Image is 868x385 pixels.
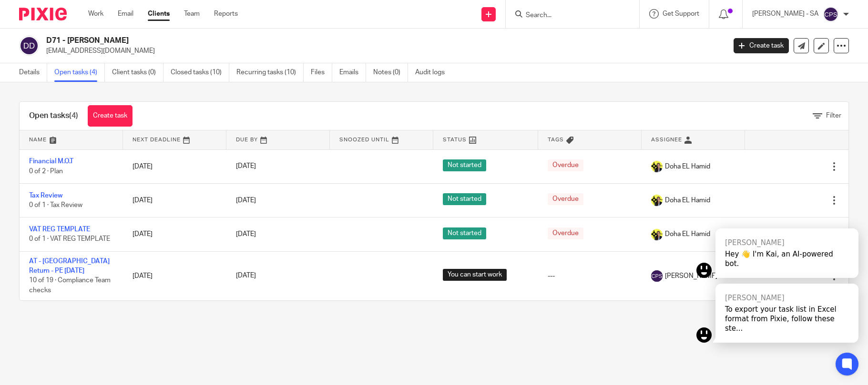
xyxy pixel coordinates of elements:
[236,273,256,279] span: [DATE]
[214,9,238,19] a: Reports
[665,196,710,205] span: Doha EL Hamid
[46,46,719,56] p: [EMAIL_ADDRESS][DOMAIN_NAME]
[29,202,82,208] span: 0 of 1 · Tax Review
[29,111,78,121] h1: Open tasks
[123,183,226,217] td: [DATE]
[752,9,818,19] p: [PERSON_NAME] - SA
[339,63,366,82] a: Emails
[548,271,632,281] div: ---
[29,192,62,199] a: Tax Review
[123,251,226,300] td: [DATE]
[725,305,849,333] div: To export your task list in Excel format from Pixie, follow these ste...
[651,195,663,206] img: Doha-Starbridge.jpg
[548,159,583,171] span: Overdue
[69,112,78,119] span: (4)
[725,249,849,268] div: Hey 👋 I'm Kai, an AI-powered bot.
[415,63,452,82] a: Audit logs
[236,197,256,204] span: [DATE]
[171,63,229,82] a: Closed tasks (10)
[443,193,486,205] span: Not started
[548,227,583,239] span: Overdue
[29,168,63,175] span: 0 of 2 · Plan
[696,263,712,278] img: kai.png
[29,158,73,165] a: Financial M.O.T
[826,112,841,119] span: Filter
[236,163,256,170] span: [DATE]
[734,38,789,53] a: Create task
[19,8,67,20] img: Pixie
[651,270,663,282] img: svg%3E
[118,9,133,19] a: Email
[184,9,200,19] a: Team
[123,149,226,183] td: [DATE]
[29,226,90,233] a: VAT REG TEMPLATE
[696,327,712,343] img: kai.png
[665,271,731,281] span: [PERSON_NAME] - SA
[112,63,163,82] a: Client tasks (0)
[19,36,39,56] img: svg%3E
[236,231,256,237] span: [DATE]
[651,161,663,172] img: Doha-Starbridge.jpg
[123,217,226,251] td: [DATE]
[339,137,389,142] span: Snoozed Until
[823,7,838,22] img: svg%3E
[443,227,486,239] span: Not started
[663,10,699,17] span: Get Support
[443,269,507,281] span: You can start work
[148,9,170,19] a: Clients
[725,238,849,247] div: [PERSON_NAME]
[548,193,583,205] span: Overdue
[236,63,304,82] a: Recurring tasks (10)
[651,229,663,240] img: Doha-Starbridge.jpg
[29,277,111,294] span: 10 of 19 · Compliance Team checks
[525,11,611,20] input: Search
[88,105,133,127] a: Create task
[29,236,110,243] span: 0 of 1 · VAT REG TEMPLATE
[443,159,486,171] span: Not started
[665,162,710,171] span: Doha EL Hamid
[443,137,467,142] span: Status
[665,229,710,239] span: Doha EL Hamid
[46,36,585,46] h2: D71 - [PERSON_NAME]
[725,293,849,303] div: [PERSON_NAME]
[373,63,408,82] a: Notes (0)
[548,137,564,142] span: Tags
[88,9,103,19] a: Work
[19,63,47,82] a: Details
[29,258,110,274] a: AT - [GEOGRAPHIC_DATA] Return - PE [DATE]
[311,63,332,82] a: Files
[54,63,105,82] a: Open tasks (4)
